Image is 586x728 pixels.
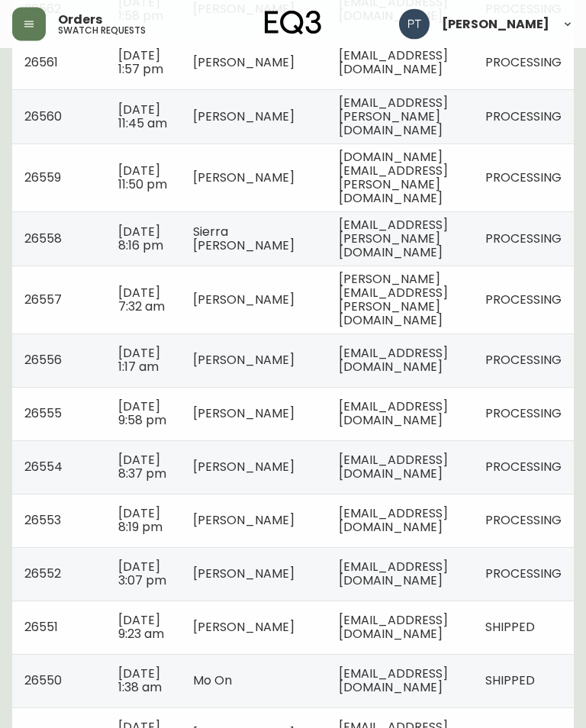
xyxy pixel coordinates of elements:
[193,224,295,255] span: Sierra [PERSON_NAME]
[24,352,62,369] span: 26556
[24,565,61,583] span: 26552
[118,224,163,255] span: [DATE] 8:16 pm
[118,612,164,643] span: [DATE] 9:23 am
[193,619,295,636] span: [PERSON_NAME]
[118,665,162,697] span: [DATE] 1:38 am
[339,612,448,643] span: [EMAIL_ADDRESS][DOMAIN_NAME]
[24,230,62,248] span: 26558
[485,565,562,583] span: PROCESSING
[24,512,61,530] span: 26553
[193,108,295,126] span: [PERSON_NAME]
[485,459,562,476] span: PROCESSING
[58,26,146,35] h5: swatch requests
[24,54,58,72] span: 26561
[485,169,562,187] span: PROCESSING
[24,619,58,636] span: 26551
[339,398,448,430] span: [EMAIL_ADDRESS][DOMAIN_NAME]
[339,665,448,697] span: [EMAIL_ADDRESS][DOMAIN_NAME]
[399,9,430,40] img: 986dcd8e1aab7847125929f325458823
[193,459,295,476] span: [PERSON_NAME]
[265,11,321,35] img: logo
[485,672,535,690] span: SHIPPED
[24,108,62,126] span: 26560
[118,163,167,194] span: [DATE] 11:50 pm
[485,619,535,636] span: SHIPPED
[485,230,562,248] span: PROCESSING
[339,95,448,140] span: [EMAIL_ADDRESS][PERSON_NAME][DOMAIN_NAME]
[24,292,62,309] span: 26557
[193,565,295,583] span: [PERSON_NAME]
[193,405,295,423] span: [PERSON_NAME]
[58,14,102,26] span: Orders
[24,169,61,187] span: 26559
[442,18,549,31] span: [PERSON_NAME]
[485,292,562,309] span: PROCESSING
[339,217,448,262] span: [EMAIL_ADDRESS][PERSON_NAME][DOMAIN_NAME]
[193,672,232,690] span: Mo On
[193,512,295,530] span: [PERSON_NAME]
[339,345,448,376] span: [EMAIL_ADDRESS][DOMAIN_NAME]
[339,271,448,330] span: [PERSON_NAME][EMAIL_ADDRESS][PERSON_NAME][DOMAIN_NAME]
[339,505,448,536] span: [EMAIL_ADDRESS][DOMAIN_NAME]
[24,459,63,476] span: 26554
[485,108,562,126] span: PROCESSING
[193,169,295,187] span: [PERSON_NAME]
[339,47,448,79] span: [EMAIL_ADDRESS][DOMAIN_NAME]
[485,352,562,369] span: PROCESSING
[193,352,295,369] span: [PERSON_NAME]
[485,512,562,530] span: PROCESSING
[118,559,166,590] span: [DATE] 3:07 pm
[118,505,163,536] span: [DATE] 8:19 pm
[485,54,562,72] span: PROCESSING
[24,405,62,423] span: 26555
[118,452,166,483] span: [DATE] 8:37 pm
[118,101,167,133] span: [DATE] 11:45 am
[339,452,448,483] span: [EMAIL_ADDRESS][DOMAIN_NAME]
[485,405,562,423] span: PROCESSING
[118,47,163,79] span: [DATE] 1:57 pm
[193,292,295,309] span: [PERSON_NAME]
[118,285,165,316] span: [DATE] 7:32 am
[118,345,160,376] span: [DATE] 1:17 am
[24,672,62,690] span: 26550
[339,559,448,590] span: [EMAIL_ADDRESS][DOMAIN_NAME]
[339,149,448,208] span: [DOMAIN_NAME][EMAIL_ADDRESS][PERSON_NAME][DOMAIN_NAME]
[193,54,295,72] span: [PERSON_NAME]
[118,398,166,430] span: [DATE] 9:58 pm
